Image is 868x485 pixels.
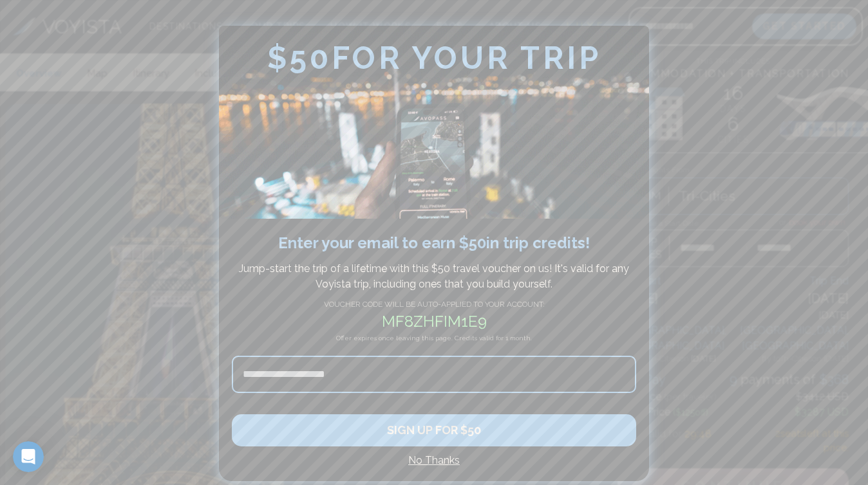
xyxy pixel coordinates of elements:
[232,453,636,468] h4: No Thanks
[219,26,649,74] h2: $ 50 FOR YOUR TRIP
[232,298,636,310] h4: VOUCHER CODE WILL BE AUTO-APPLIED TO YOUR ACCOUNT:
[232,414,636,446] button: SIGN UP FOR $50
[232,310,636,333] h2: mf8zhfim1e9
[232,232,636,255] h2: Enter your email to earn $ 50 in trip credits !
[13,441,44,472] iframe: Intercom live chat
[232,333,636,356] h4: Offer expires once leaving this page. Credits valid for 1 month.
[238,261,630,292] p: Jump-start the trip of a lifetime with this $ 50 travel voucher on us! It's valid for any Voyista...
[219,26,649,219] img: Avopass plane flying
